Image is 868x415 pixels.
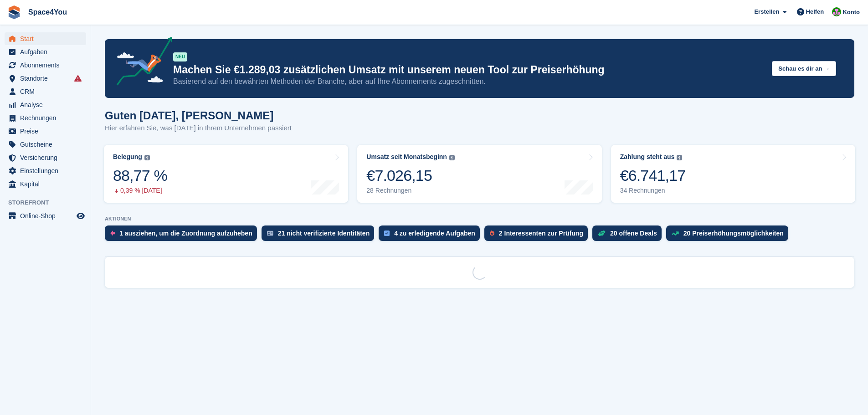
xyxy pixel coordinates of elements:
[683,230,784,237] div: 20 Preiserhöhungsmöglichkeiten
[8,198,91,207] span: Storefront
[20,72,75,85] span: Standorte
[5,138,86,151] a: menu
[806,7,824,16] span: Helfen
[5,46,86,58] a: menu
[75,210,86,221] a: Vorschau-Shop
[104,145,348,203] a: Belegung 88,77 % 0,39 % [DATE]
[592,225,666,246] a: 20 offene Deals
[105,123,292,133] p: Hier erfahren Sie, was [DATE] in Ihrem Unternehmen passiert
[20,151,75,164] span: Versicherung
[598,230,606,236] img: deal-1b604bf984904fb50ccaf53a9ad4b4a5d6e5aea283cecdc64d6e3604feb123c2.svg
[5,59,86,72] a: menu
[262,225,379,246] a: 21 nicht verifizierte Identitäten
[278,230,370,237] div: 21 nicht verifizierte Identitäten
[610,230,657,237] div: 20 offene Deals
[754,7,779,16] span: Erstellen
[672,231,679,236] img: price_increase_opportunities-93ffe204e8149a01c8c9dc8f82e8f89637d9d84a8eef4429ea346261dce0b2c0.svg
[842,8,860,17] span: Konto
[5,178,86,190] a: menu
[620,166,686,185] div: €6.741,17
[611,145,855,203] a: Zahlung steht aus €6.741,17 34 Rechnungen
[173,63,765,77] p: Machen Sie €1.289,03 zusätzlichen Umsatz mit unserem neuen Tool zur Preiserhöhung
[499,230,583,237] div: 2 Interessenten zur Prüfung
[109,37,173,89] img: price-adjustments-announcement-icon-8257ccfd72463d97f412b2fc003d46551f7dbcb40ab6d574587a9cd5c0d94...
[20,46,75,58] span: Aufgaben
[5,85,86,98] a: menu
[20,98,75,111] span: Analyse
[5,112,86,124] a: menu
[394,230,475,237] div: 4 zu erledigende Aufgaben
[20,85,75,98] span: CRM
[677,155,682,160] img: icon-info-grey-7440780725fd019a000dd9b08b2336e03edf1995a4989e88bcd33f0948082b44.svg
[25,5,71,20] a: Space4You
[110,231,115,236] img: move_outs_to_deallocate_icon-f764333ba52eb49d3ac5e1228854f67142a1ed5810a6f6cc68b1a99e826820c5.svg
[366,153,447,161] div: Umsatz seit Monatsbeginn
[105,216,854,222] p: AKTIONEN
[5,164,86,177] a: menu
[366,166,455,185] div: €7.026,15
[113,166,167,185] div: 88,77 %
[113,187,167,195] div: 0,39 % [DATE]
[5,32,86,45] a: menu
[20,210,75,222] span: Online-Shop
[119,230,252,237] div: 1 ausziehen, um die Zuordnung aufzuheben
[267,231,273,236] img: verify_identity-adf6edd0f0f0b5bbfe63781bf79b02c33cf7c696d77639b501bdc392416b5a36.svg
[620,187,686,195] div: 34 Rechnungen
[666,225,793,246] a: 20 Preiserhöhungsmöglichkeiten
[357,145,601,203] a: Umsatz seit Monatsbeginn €7.026,15 28 Rechnungen
[7,5,21,19] img: stora-icon-8386f47178a22dfd0bd8f6a31ec36ba5ce8667c1dd55bd0f319d3a0aa187defe.svg
[832,7,841,16] img: Luca-André Talhoff
[20,112,75,124] span: Rechnungen
[105,109,292,122] h1: Guten [DATE], [PERSON_NAME]
[366,187,455,195] div: 28 Rechnungen
[384,231,390,236] img: task-75834270c22a3079a89374b754ae025e5fb1db73e45f91037f5363f120a921f8.svg
[490,231,494,236] img: prospect-51fa495bee0391a8d652442698ab0144808aea92771e9ea1ae160a38d050c398.svg
[113,153,142,161] div: Belegung
[20,164,75,177] span: Einstellungen
[5,210,86,222] a: Speisekarte
[20,32,75,45] span: Start
[484,225,592,246] a: 2 Interessenten zur Prüfung
[20,138,75,151] span: Gutscheine
[74,75,82,82] i: Es sind Fehler bei der Synchronisierung von Smart-Einträgen aufgetreten
[379,225,484,246] a: 4 zu erledigende Aufgaben
[20,59,75,72] span: Abonnements
[620,153,675,161] div: Zahlung steht aus
[20,178,75,190] span: Kapital
[105,225,262,246] a: 1 ausziehen, um die Zuordnung aufzuheben
[5,98,86,111] a: menu
[449,155,455,160] img: icon-info-grey-7440780725fd019a000dd9b08b2336e03edf1995a4989e88bcd33f0948082b44.svg
[5,151,86,164] a: menu
[20,125,75,138] span: Preise
[5,125,86,138] a: menu
[5,72,86,85] a: menu
[173,77,765,87] p: Basierend auf den bewährten Methoden der Branche, aber auf Ihre Abonnements zugeschnitten.
[772,61,836,76] button: Schau es dir an →
[144,155,150,160] img: icon-info-grey-7440780725fd019a000dd9b08b2336e03edf1995a4989e88bcd33f0948082b44.svg
[173,52,187,61] div: NEU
